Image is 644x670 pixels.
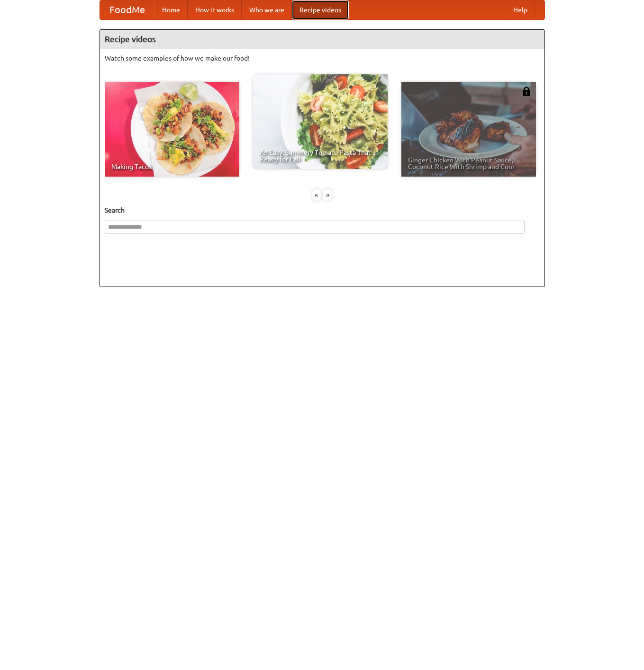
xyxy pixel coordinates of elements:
div: » [323,189,332,201]
h4: Recipe videos [100,30,544,49]
p: Watch some examples of how we make our food! [105,54,540,63]
span: Making Tacos [111,163,233,170]
a: How it works [188,0,242,19]
a: FoodMe [100,0,154,19]
a: Making Tacos [105,82,239,177]
a: An Easy, Summery Tomato Pasta That's Ready for Fall [253,74,388,169]
span: An Easy, Summery Tomato Pasta That's Ready for Fall [260,149,381,162]
h5: Search [105,205,540,215]
img: 483408.png [522,87,531,96]
a: Recipe videos [292,0,349,19]
a: Help [506,0,535,19]
a: Who we are [242,0,292,19]
a: Home [154,0,188,19]
div: « [312,189,321,201]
